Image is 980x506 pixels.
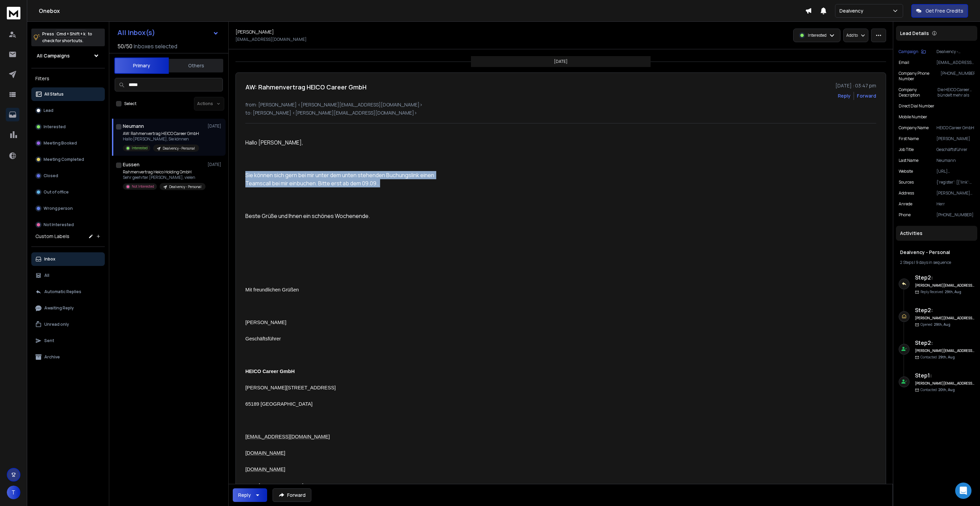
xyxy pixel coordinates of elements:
[233,488,267,502] button: Reply
[37,52,70,59] h1: All Campaigns
[44,354,60,360] p: Archive
[899,212,911,218] p: Phone
[245,483,304,488] span: FON: [PHONE_NUMBER]
[899,147,914,152] p: Job Title
[915,348,975,353] h6: [PERSON_NAME][EMAIL_ADDRESS][DOMAIN_NAME]
[31,185,105,199] button: Out of office
[846,33,858,38] p: Add to
[945,289,961,294] span: 29th, Aug
[899,201,912,207] p: Anrede
[123,169,205,175] p: Rahmenvertrag Heico Holding GmbH
[35,233,69,240] h3: Custom Labels
[208,123,223,129] p: [DATE]
[245,434,330,439] a: [EMAIL_ADDRESS][DOMAIN_NAME]
[936,49,975,54] p: Dealvency - Personal
[31,252,105,266] button: Inbox
[915,306,975,314] h6: Step 2 :
[900,260,973,265] div: |
[132,184,154,189] p: Not Interested
[31,74,105,83] h3: Filters
[44,222,74,227] p: Not Interested
[163,146,195,151] p: Dealvency - Personal
[44,289,81,294] p: Automatic Replies
[900,30,929,37] p: Lead Details
[838,92,851,99] button: Reply
[899,49,918,54] p: Campaign
[936,147,975,152] p: Geschäftsführer
[857,92,876,99] div: Forward
[941,71,975,82] p: [PHONE_NUMBER]
[31,104,105,117] button: Lead
[134,42,177,50] h3: Inboxes selected
[123,136,199,142] p: Hallo [PERSON_NAME], Sie können
[31,169,105,183] button: Closed
[235,37,307,42] p: [EMAIL_ADDRESS][DOMAIN_NAME]
[44,108,53,113] p: Lead
[31,350,105,364] button: Archive
[31,120,105,134] button: Interested
[920,387,955,392] p: Contacted
[938,387,955,392] span: 20th, Aug
[169,184,201,189] p: Dealvency - Personal
[42,31,92,44] p: Press to check for shortcuts.
[124,101,136,106] label: Select
[839,7,866,14] p: Dealvency
[934,322,950,327] span: 29th, Aug
[273,488,311,502] button: Forward
[208,162,223,167] p: [DATE]
[245,467,285,472] span: [DOMAIN_NAME]
[44,273,49,278] p: All
[920,355,955,360] p: Contacted
[7,7,20,19] img: logo
[896,226,977,241] div: Activities
[899,190,914,196] p: Address
[44,140,77,146] p: Meeting Booked
[900,259,913,265] span: 2 Steps
[112,26,224,39] button: All Inbox(s)
[235,29,274,35] h1: [PERSON_NAME]
[31,285,105,299] button: Automatic Replies
[39,7,805,15] h1: Onebox
[7,486,20,499] button: T
[44,124,66,130] p: Interested
[938,355,955,359] span: 29th, Aug
[245,171,435,187] span: Sie können sich gern bei mir unter dem unten stehenden Buchungslink einen Teamscall bei mir einbu...
[899,180,914,185] p: Sources
[31,202,105,215] button: Wrong person
[899,87,937,98] p: Company description
[926,7,963,14] p: Get Free Credits
[31,49,105,63] button: All Campaigns
[835,82,876,89] p: [DATE] : 03:47 pm
[31,218,105,232] button: Not Interested
[915,283,975,288] h6: [PERSON_NAME][EMAIL_ADDRESS][DOMAIN_NAME]
[132,146,148,151] p: Interested
[245,287,299,292] span: Mit freundlichen Grüßen
[899,71,941,82] p: Company Phone Number
[936,158,975,163] p: Neumann
[117,29,155,36] h1: All Inbox(s)
[900,249,973,256] h1: Dealvency - Personal
[245,101,876,108] p: from: [PERSON_NAME] <[PERSON_NAME][EMAIL_ADDRESS][DOMAIN_NAME]>
[123,175,205,180] p: Sehr geehrter [PERSON_NAME], vielen
[114,57,169,74] button: Primary
[899,136,919,141] p: First Name
[44,189,69,195] p: Out of office
[808,33,827,38] p: Interested
[899,49,926,54] button: Campaign
[936,180,975,185] p: {'register': [{'link': '[URL][DOMAIN_NAME]', 'type': 'nd'}], 'homepage': [{'link': '[URL][DOMAIN_...
[44,256,55,262] p: Inbox
[117,42,132,50] span: 50 / 50
[245,320,287,325] span: [PERSON_NAME]
[915,273,975,282] h6: Step 2 :
[245,82,366,92] h1: AW: Rahmenvertrag HEICO Career GmbH
[31,87,105,101] button: All Status
[44,305,74,311] p: Awaiting Reply
[911,4,968,18] button: Get Free Credits
[916,259,951,265] span: 9 days in sequence
[245,109,876,116] p: to: [PERSON_NAME] <[PERSON_NAME][EMAIL_ADDRESS][DOMAIN_NAME]>
[936,125,975,131] p: HEICO Career GmbH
